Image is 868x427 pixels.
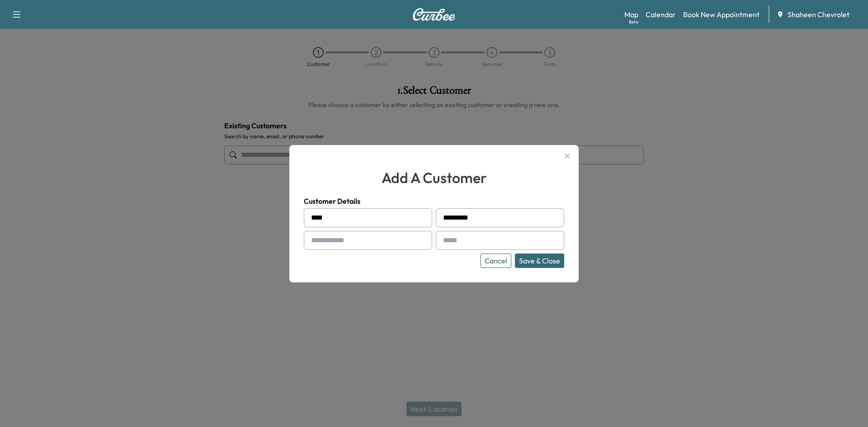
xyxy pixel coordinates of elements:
[683,9,759,20] a: Book New Appointment
[646,9,676,20] a: Calendar
[412,8,456,21] img: Curbee Logo
[629,19,638,25] div: Beta
[304,167,564,188] h2: add a customer
[304,196,564,206] h4: Customer Details
[515,253,564,268] button: Save & Close
[481,253,511,268] button: Cancel
[624,9,638,20] a: MapBeta
[788,9,849,20] span: Shaheen Chevrolet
